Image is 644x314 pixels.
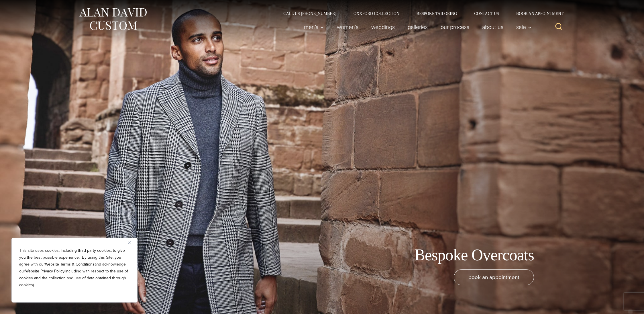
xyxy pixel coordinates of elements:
a: book an appointment [454,269,534,285]
button: View Search Form [552,20,566,34]
a: Call Us [PHONE_NUMBER] [275,11,345,15]
a: Book an Appointment [508,11,566,15]
a: Bespoke Tailoring [408,11,466,15]
button: Close [128,239,135,246]
nav: Secondary Navigation [275,11,566,15]
iframe: Opens a widget where you can chat to one of our agents [607,297,638,311]
a: weddings [365,21,401,33]
span: Sale [516,24,532,30]
a: Galleries [401,21,434,33]
a: Website Terms & Conditions [45,261,95,267]
span: Men’s [304,24,324,30]
a: Women’s [331,21,365,33]
span: book an appointment [468,273,519,281]
a: About Us [476,21,510,33]
h1: Bespoke Overcoats [414,245,534,265]
nav: Primary Navigation [298,21,535,33]
a: Oxxford Collection [345,11,408,15]
a: Our Process [434,21,476,33]
a: Website Privacy Policy [25,268,64,274]
img: Close [128,241,131,244]
p: This site uses cookies, including third party cookies, to give you the best possible experience. ... [19,247,130,288]
a: Contact Us [466,11,508,15]
img: Alan David Custom [78,6,147,32]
